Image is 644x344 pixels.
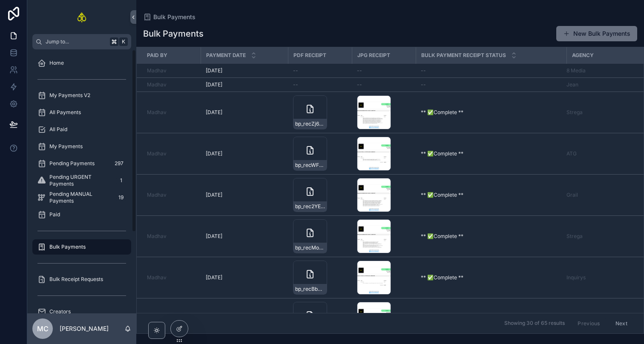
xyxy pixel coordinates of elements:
a: New Bulk Payments [556,26,637,41]
a: Madhav [147,109,167,116]
a: Strega [566,109,583,116]
span: -- [357,67,362,74]
span: My Payments V2 [49,92,90,99]
span: All Payments [49,109,81,116]
button: Jump to...K [32,34,131,49]
img: App logo [77,10,87,24]
a: [DATE] [206,192,283,198]
div: 297 [112,158,126,169]
a: Madhav [147,67,195,74]
a: -- [357,81,411,88]
span: -- [421,67,426,74]
a: 8 Media [566,67,586,74]
a: Pending Payments297 [32,156,131,171]
a: bp_recZj6Wpm7kYPz2tJ [293,95,347,129]
a: Madhav [147,192,195,198]
span: [DATE] [206,192,222,198]
a: bp_recHKitzcqARtJYYe [293,302,347,336]
a: Madhav [147,274,167,281]
a: Madhav [147,81,167,88]
span: bp_recWFUkcGXm8bc7Pc [295,162,325,169]
span: bp_recMoMnxDgY3p1vhs [295,244,325,251]
span: -- [293,81,298,88]
p: [PERSON_NAME] [60,324,109,333]
span: Bulk Receipt Requests [49,276,103,283]
a: Madhav [147,150,195,157]
a: [DATE] [206,150,283,157]
a: [DATE] [206,233,283,240]
a: Grail [566,192,578,198]
span: [DATE] [206,81,222,88]
a: -- [421,67,561,74]
a: -- [357,67,411,74]
a: Bulk Receipt Requests [32,272,131,287]
a: All Paid [32,122,131,137]
a: bp_rec2YE1HELortHEbr [293,178,347,212]
span: [DATE] [206,109,222,116]
span: Paid By [147,52,167,59]
span: bp_rec2YE1HELortHEbr [295,203,325,210]
a: Madhav [147,192,167,198]
a: Paid [32,207,131,222]
span: [DATE] [206,67,222,74]
a: My Payments V2 [32,88,131,103]
span: MC [37,324,49,334]
span: Jump to... [46,38,106,45]
a: Pending MANUAL Payments19 [32,190,131,205]
span: Pending Payments [49,160,95,167]
span: [DATE] [206,274,222,281]
span: Bulk Payments [153,13,195,21]
a: Madhav [147,233,195,240]
span: PDF RECEIPT [293,52,326,59]
span: bp_recBbZWt346sE6jUZ [295,286,325,292]
span: Home [49,60,64,66]
h1: Bulk Payments [143,28,204,40]
a: Madhav [147,150,167,157]
a: [DATE] [206,67,283,74]
a: Home [32,55,131,71]
a: Strega [566,233,583,240]
span: [DATE] [206,150,222,157]
span: -- [293,67,298,74]
a: ATG [566,150,577,157]
a: -- [421,81,561,88]
a: Jean [566,81,578,88]
div: 19 [116,192,126,203]
span: All Paid [49,126,67,133]
span: Paid [49,211,60,218]
a: -- [293,81,347,88]
span: -- [357,81,362,88]
a: Bulk Payments [32,239,131,255]
span: Bulk Payments [49,244,86,250]
a: Madhav [147,109,195,116]
a: Pending URGENT Payments1 [32,173,131,188]
a: Madhav [147,81,195,88]
span: Pending MANUAL Payments [49,191,112,204]
span: Payment Date [206,52,246,59]
span: -- [421,81,426,88]
div: scrollable content [27,49,136,313]
a: [DATE] [206,274,283,281]
a: bp_recMoMnxDgY3p1vhs [293,219,347,253]
a: Bulk Payments [143,13,195,21]
span: Pending URGENT Payments [49,174,112,187]
div: 1 [116,175,126,186]
span: JPG RECEIPT [357,52,390,59]
a: [DATE] [206,109,283,116]
span: Bulk Payment Receipt Status [421,52,506,59]
a: My Payments [32,139,131,154]
span: Agency [572,52,594,59]
a: Madhav [147,274,195,281]
button: Next [609,317,633,330]
a: [DATE] [206,81,283,88]
a: Madhav [147,233,167,240]
span: K [120,38,127,45]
